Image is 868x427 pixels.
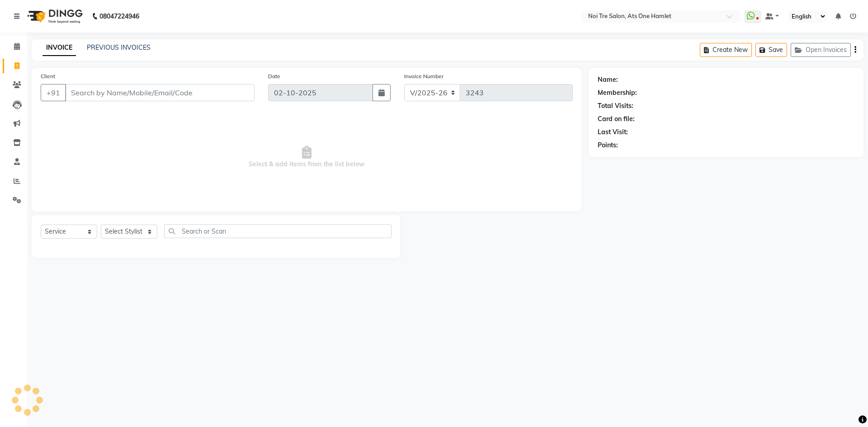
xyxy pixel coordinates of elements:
button: Open Invoices [791,43,851,57]
input: Search or Scan [164,224,392,238]
img: logo [23,4,85,29]
div: Card on file: [598,114,635,124]
button: +91 [41,84,66,101]
a: PREVIOUS INVOICES [87,43,151,52]
label: Invoice Number [404,72,443,80]
span: Select & add items from the list below [41,112,573,202]
input: Search by Name/Mobile/Email/Code [65,84,255,101]
div: Name: [598,75,618,84]
b: 08047224946 [99,4,139,29]
button: Save [755,43,787,57]
button: Create New [700,43,752,57]
div: Total Visits: [598,101,633,111]
div: Membership: [598,88,637,98]
div: Last Visit: [598,127,628,137]
div: Points: [598,141,618,150]
label: Client [41,72,55,80]
a: INVOICE [42,40,76,56]
label: Date [268,72,280,80]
